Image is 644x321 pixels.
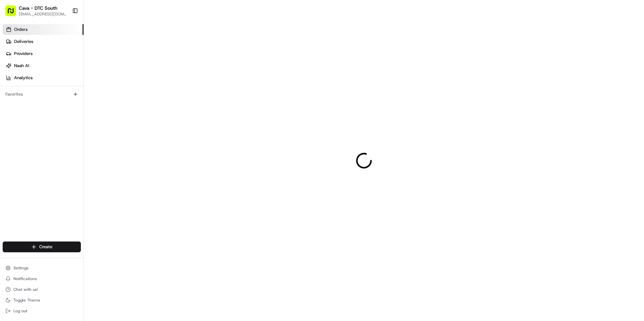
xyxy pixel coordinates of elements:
div: Favorites [3,89,81,100]
img: 1736555255976-a54dd68f-1ca7-489b-9aae-adbdc363a1c4 [7,64,19,76]
span: Create [39,244,52,250]
span: Providers [14,51,33,57]
button: See all [104,86,122,94]
button: Cava - DTC South [19,5,57,11]
span: Deliveries [14,39,33,45]
button: Cava - DTC South[EMAIL_ADDRESS][DOMAIN_NAME] [3,3,69,19]
span: Toggle Theme [13,298,40,303]
a: 📗Knowledge Base [4,147,54,159]
span: • [56,104,58,109]
span: Analytics [14,75,33,81]
div: Past conversations [7,87,43,93]
img: Grace Nketiah [7,98,17,108]
span: Notifications [13,276,37,281]
button: Start new chat [114,66,122,74]
input: Clear [17,43,111,50]
img: 1736555255976-a54dd68f-1ca7-489b-9aae-adbdc363a1c4 [13,122,19,128]
span: [DATE] [76,122,90,127]
button: [EMAIL_ADDRESS][DOMAIN_NAME] [19,11,67,17]
span: Nash AI [14,63,29,69]
a: Orders [3,24,84,35]
span: Chat with us! [13,287,38,292]
div: 📗 [7,151,12,156]
span: API Documentation [63,150,108,157]
span: [PERSON_NAME] [21,104,54,109]
a: 💻API Documentation [54,147,110,159]
span: Pylon [67,166,81,171]
img: Wisdom Oko [7,116,17,129]
span: Log out [13,308,27,314]
button: Settings [3,263,81,273]
a: Analytics [3,72,84,83]
span: • [73,122,75,127]
a: Deliveries [3,36,84,47]
button: Notifications [3,274,81,283]
p: Welcome 👋 [7,27,122,38]
div: Start new chat [30,64,110,71]
button: Create [3,242,81,252]
div: 💻 [57,151,62,156]
span: [DATE] [59,104,73,109]
span: Wisdom [PERSON_NAME] [21,122,71,127]
span: Orders [14,26,28,33]
span: Settings [13,265,29,271]
button: Toggle Theme [3,296,81,305]
div: We're available if you need us! [30,71,92,76]
img: 8571987876998_91fb9ceb93ad5c398215_72.jpg [14,64,26,76]
a: Nash AI [3,60,84,71]
img: 1736555255976-a54dd68f-1ca7-489b-9aae-adbdc363a1c4 [13,104,19,110]
img: Nash [7,7,20,20]
button: Chat with us! [3,285,81,294]
a: Providers [3,48,84,59]
button: Log out [3,306,81,316]
a: Powered byPylon [47,166,81,171]
span: Knowledge Base [13,150,51,157]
